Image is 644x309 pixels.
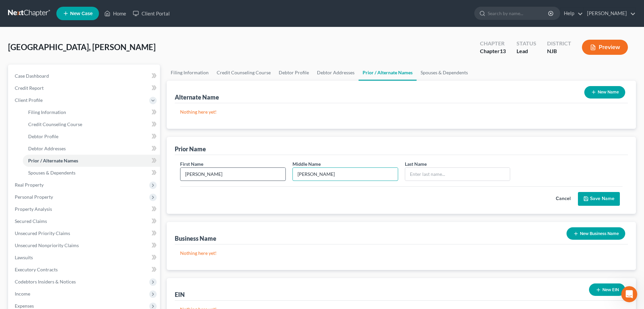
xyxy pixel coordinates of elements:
a: Debtor Profile [275,65,313,81]
a: Credit Counseling Course [23,118,160,130]
a: Case Dashboard [9,70,160,82]
div: Chapter [480,40,506,47]
a: Prior / Alternate Names [359,65,417,81]
a: Spouses & Dependents [417,65,472,81]
a: Secured Claims [9,215,160,227]
div: Alternate Name [175,93,219,101]
a: Debtor Addresses [313,65,359,81]
a: Help [560,7,583,20]
div: Lead [517,47,536,55]
a: Filing Information [23,106,160,118]
div: Business Name [175,234,216,242]
div: EIN [175,291,185,299]
span: Filing Information [28,109,66,115]
span: Secured Claims [15,218,47,224]
a: Home [101,7,129,20]
span: Lawsuits [15,255,33,260]
button: Home [105,3,118,15]
a: [PERSON_NAME] [584,7,636,20]
span: Executory Contracts [15,267,58,272]
button: Emoji picker [10,220,16,226]
h1: [PERSON_NAME] [33,3,76,8]
span: Debtor Profile [28,133,58,139]
img: Profile image for Katie [19,4,30,14]
a: Credit Report [9,82,160,94]
button: Gif picker [21,220,26,225]
input: M.I [293,168,398,181]
a: Credit Counseling Course [213,65,275,81]
span: Last Name [405,161,427,167]
span: Spouses & Dependents [28,170,75,176]
div: District [547,40,571,47]
button: Save Name [578,192,620,206]
a: Debtor Profile [23,130,160,143]
a: Spouses & Dependents [23,167,160,179]
p: Active 3h ago [33,8,62,15]
div: Close [118,3,130,15]
a: Client Portal [129,7,173,20]
button: go back [4,3,17,15]
span: Expenses [15,303,34,309]
span: Credit Report [15,85,44,91]
span: Real Property [15,182,44,188]
label: First Name [180,160,203,167]
div: Chapter [480,47,506,55]
b: 🚨ATTN: [GEOGRAPHIC_DATA] of [US_STATE] [11,57,96,69]
p: Nothing here yet! [180,109,623,115]
span: Case Dashboard [15,73,49,79]
label: Middle Name [292,160,321,167]
span: Unsecured Priority Claims [15,230,70,236]
span: [GEOGRAPHIC_DATA], [PERSON_NAME] [8,42,156,52]
div: 🚨ATTN: [GEOGRAPHIC_DATA] of [US_STATE]The court has added a new Credit Counseling Field that we n... [5,53,110,123]
button: Start recording [43,220,48,225]
div: The court has added a new Credit Counseling Field that we need to update upon filing. Please remo... [11,73,105,119]
div: Prior Name [175,145,206,153]
button: New Name [584,86,625,99]
textarea: Message… [6,206,128,218]
span: 13 [500,48,506,54]
button: Send a message… [115,218,126,228]
span: Debtor Addresses [28,146,66,151]
button: Cancel [548,192,578,206]
a: Lawsuits [9,252,160,264]
button: New EIN [589,283,625,296]
input: Search by name... [488,7,549,20]
div: Status [517,40,536,47]
div: Katie says… [5,53,129,138]
a: Property Analysis [9,203,160,215]
a: Unsecured Priority Claims [9,227,160,239]
a: Filing Information [167,65,213,81]
a: Prior / Alternate Names [23,155,160,167]
iframe: Intercom live chat [621,286,637,302]
span: Codebtors Insiders & Notices [15,279,76,284]
button: Preview [582,40,628,55]
span: Credit Counseling Course [28,121,82,127]
span: Personal Property [15,194,53,200]
button: Upload attachment [32,220,37,225]
a: Debtor Addresses [23,143,160,155]
span: Income [15,291,30,297]
input: Enter first name... [180,168,285,181]
input: Enter last name... [405,168,510,181]
span: Unsecured Nonpriority Claims [15,242,79,248]
div: NJB [547,47,571,55]
p: Nothing here yet! [180,250,623,257]
span: New Case [70,11,93,16]
span: Property Analysis [15,206,52,212]
span: Prior / Alternate Names [28,158,78,163]
span: Client Profile [15,97,43,103]
button: New Business Name [567,227,625,240]
a: Unsecured Nonpriority Claims [9,239,160,252]
div: [PERSON_NAME] • 59m ago [11,125,67,129]
a: Executory Contracts [9,264,160,276]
